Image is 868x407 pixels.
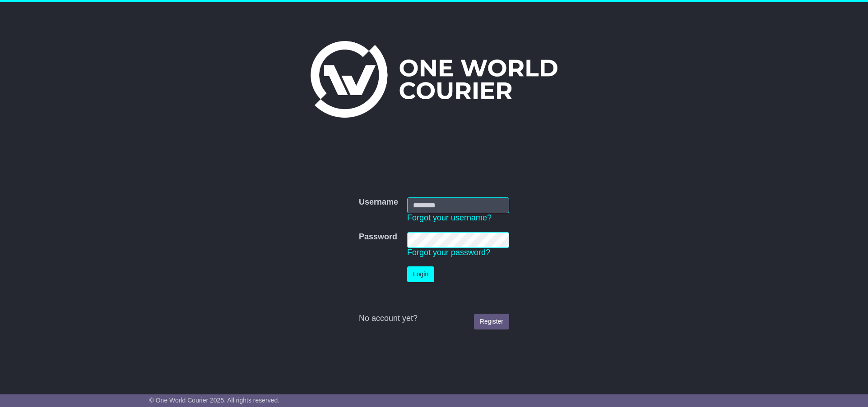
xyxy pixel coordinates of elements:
label: Password [359,232,397,242]
a: Register [474,314,509,329]
label: Username [359,197,398,207]
div: No account yet? [359,314,509,324]
a: Forgot your password? [407,248,490,257]
span: © One World Courier 2025. All rights reserved. [149,397,280,404]
a: Forgot your username? [407,213,492,222]
img: One World [311,41,557,118]
button: Login [407,266,434,282]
